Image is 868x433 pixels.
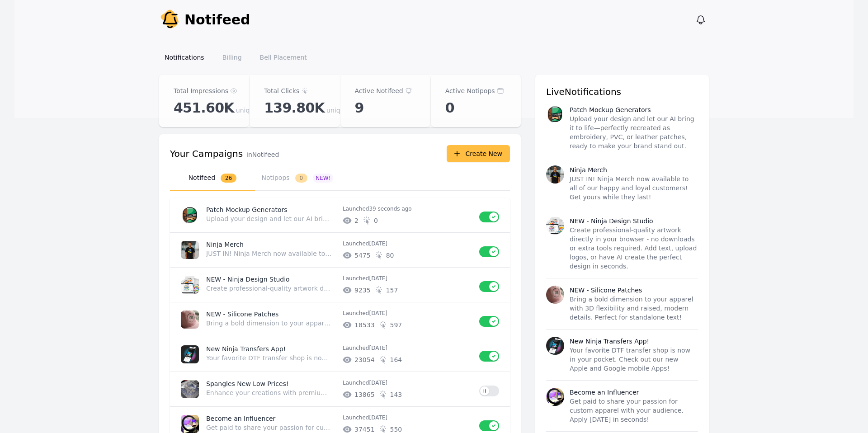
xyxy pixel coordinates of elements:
[170,166,510,191] nav: Tabs
[369,206,411,212] time: 2025-09-15T16:05:36.464Z
[369,345,387,351] time: 2025-08-13T16:11:55.709Z
[354,216,359,225] span: # of unique impressions
[206,388,332,397] p: Enhance your creations with premium Spangle Transfers. Vibrant, flat, holographic discs that add ...
[255,49,312,66] a: Bell Placement
[343,310,472,317] p: Launched
[246,150,279,159] p: in Notifeed
[343,240,472,247] p: Launched
[570,295,698,322] p: Bring a bold dimension to your apparel with 3D flexibility and raised, modern details. Perfect fo...
[570,174,698,202] p: JUST IN! Ninja Merch now available to all of our happy and loyal customers! Get yours while they ...
[174,85,228,96] p: Total Impressions
[369,240,387,247] time: 2025-09-08T18:59:44.372Z
[264,100,325,116] span: 139.80K
[369,275,387,282] time: 2025-09-03T13:18:05.489Z
[206,249,332,258] p: JUST IN! Ninja Merch now available to all of our happy and loyal customers! Get yours while they ...
[159,9,250,31] a: Notifeed
[206,284,332,293] p: Create professional-quality artwork directly in your browser - no downloads or extra tools requir...
[369,310,387,316] time: 2025-08-20T17:48:29.582Z
[206,353,332,362] p: Your favorite DTF transfer shop is now in your pocket. Check out our new Apple and Google mobile ...
[390,355,402,364] span: # of unique clicks
[355,100,364,116] span: 9
[206,319,332,328] p: Bring a bold dimension to your apparel with 3D flexibility and raised, modern details. Perfect fo...
[369,380,387,386] time: 2025-08-01T20:27:06.612Z
[343,414,472,421] p: Launched
[570,346,698,373] p: Your favorite DTF transfer shop is now in your pocket. Check out our new Apple and Google mobile ...
[570,216,653,226] p: NEW - Ninja Design Studio
[374,216,378,225] span: # of unique clicks
[159,49,210,66] a: Notifications
[369,414,387,421] time: 2025-07-18T18:44:57.675Z
[570,286,642,295] p: NEW - Silicone Patches
[206,310,335,319] p: NEW - Silicone Patches
[170,166,255,191] button: Notifeed26
[343,344,472,352] p: Launched
[570,105,651,114] p: Patch Mockup Generators
[354,320,375,329] span: # of unique impressions
[570,114,698,151] p: Upload your design and let our AI bring it to life—perfectly recreated as embroidery, PVC, or lea...
[206,344,335,353] p: New Ninja Transfers App!
[159,9,181,31] img: Your Company
[354,390,375,399] span: # of unique impressions
[264,85,299,96] p: Total Clicks
[546,85,698,98] h3: Live Notifications
[206,240,335,249] p: Ninja Merch
[343,205,472,212] p: Launched
[570,397,698,424] p: Get paid to share your passion for custom apparel with your audience. Apply [DATE] in seconds!
[354,355,375,364] span: # of unique impressions
[206,379,335,388] p: Spangles New Low Prices!
[313,174,333,183] span: NEW!
[570,165,607,174] p: Ninja Merch
[221,174,236,183] span: 26
[390,320,402,329] span: # of unique clicks
[255,166,340,191] button: Notipops0NEW!
[354,251,371,260] span: # of unique impressions
[445,85,495,96] p: Active Notipops
[170,198,510,232] a: Patch Mockup GeneratorsUpload your design and let our AI bring it to life—perfectly recreated as ...
[343,379,472,386] p: Launched
[326,106,348,115] span: unique
[184,12,250,28] span: Notifeed
[170,268,510,302] a: NEW - Ninja Design StudioCreate professional-quality artwork directly in your browser - no downlo...
[170,147,243,160] h3: Your Campaigns
[447,145,510,162] button: Create New
[386,286,398,295] span: # of unique clicks
[170,372,510,406] a: Spangles New Low Prices!Enhance your creations with premium Spangle Transfers. Vibrant, flat, hol...
[236,106,258,115] span: unique
[206,275,335,284] p: NEW - Ninja Design Studio
[343,275,472,282] p: Launched
[570,388,639,397] p: Become an Influencer
[206,423,332,432] p: Get paid to share your passion for custom apparel with your audience. Apply [DATE] in seconds!
[217,49,247,66] a: Billing
[570,226,698,271] p: Create professional-quality artwork directly in your browser - no downloads or extra tools requir...
[386,251,394,260] span: # of unique clicks
[174,100,234,116] span: 451.60K
[355,85,403,96] p: Active Notifeed
[170,337,510,372] a: New Ninja Transfers App!Your favorite DTF transfer shop is now in your pocket. Check out our new ...
[206,414,335,423] p: Become an Influencer
[445,100,454,116] span: 0
[295,174,308,183] span: 0
[170,302,510,337] a: NEW - Silicone PatchesBring a bold dimension to your apparel with 3D flexibility and raised, mode...
[390,390,402,399] span: # of unique clicks
[570,337,649,346] p: New Ninja Transfers App!
[206,205,335,214] p: Patch Mockup Generators
[170,233,510,267] a: Ninja MerchJUST IN! Ninja Merch now available to all of our happy and loyal customers! Get yours ...
[206,214,332,223] p: Upload your design and let our AI bring it to life—perfectly recreated as embroidery, PVC, or lea...
[354,286,371,295] span: # of unique impressions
